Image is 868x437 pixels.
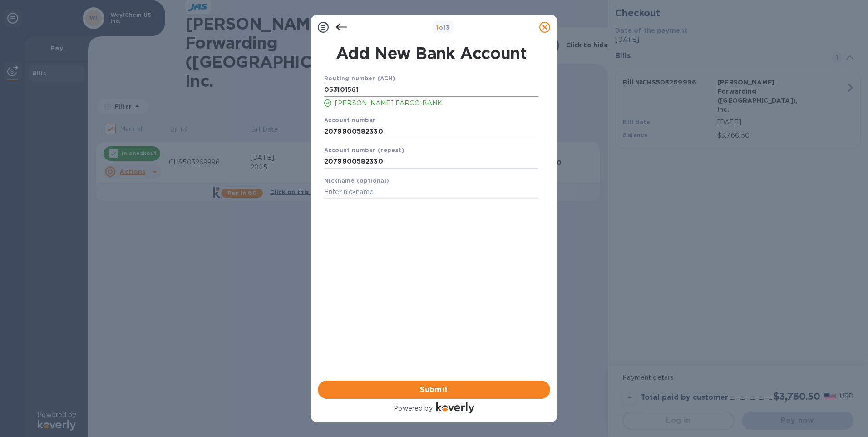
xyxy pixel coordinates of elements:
[324,124,538,138] input: Enter account number
[394,404,432,413] p: Powered by
[319,44,544,63] h1: Add New Bank Account
[324,155,538,169] input: Enter account number
[335,99,538,108] p: [PERSON_NAME] FARGO BANK
[318,381,550,399] button: Submit
[324,185,538,199] input: Enter nickname
[324,75,395,82] b: Routing number (ACH)
[436,24,450,31] b: of 3
[324,147,404,154] b: Account number (repeat)
[436,24,439,31] span: 1
[324,177,390,184] b: Nickname (optional)
[324,117,376,124] b: Account number
[324,83,538,97] input: Enter routing number
[436,402,474,413] img: Logo
[325,384,543,395] span: Submit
